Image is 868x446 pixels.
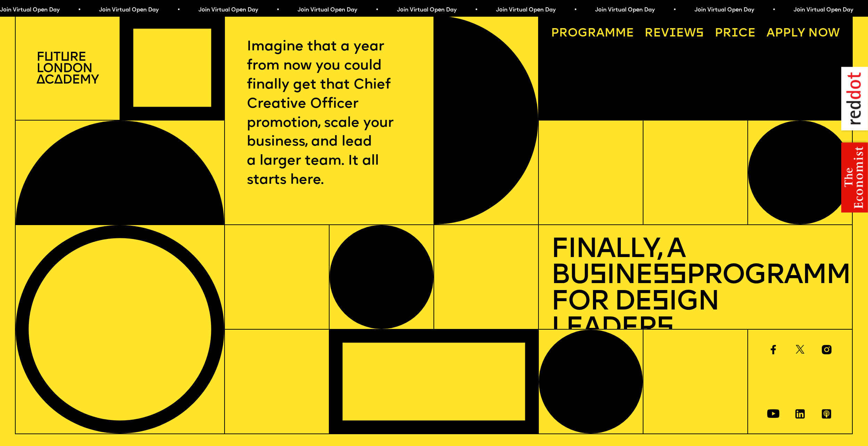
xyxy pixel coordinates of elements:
[77,7,80,13] span: •
[375,7,378,13] span: •
[656,315,673,343] span: s
[551,237,840,343] h1: Finally, a Bu ine Programme for De ign Leader
[573,7,576,13] span: •
[772,7,775,13] span: •
[545,22,640,46] a: Programme
[766,27,775,40] span: A
[596,27,605,40] span: a
[639,22,710,46] a: Reviews
[474,7,477,13] span: •
[247,38,412,190] p: Imagine that a year from now you could finally get that Chief Creative Officer promotion, scale y...
[761,22,846,46] a: Apply now
[275,7,278,13] span: •
[589,262,606,290] span: s
[651,289,668,316] span: s
[652,262,686,290] span: ss
[176,7,179,13] span: •
[672,7,675,13] span: •
[709,22,762,46] a: Price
